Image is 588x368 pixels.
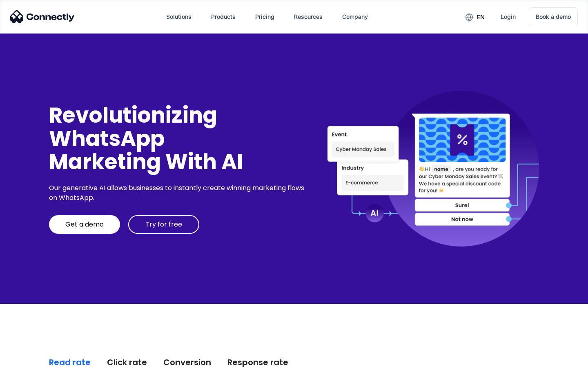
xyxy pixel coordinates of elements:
a: Try for free [128,215,199,234]
div: Our generative AI allows businesses to instantly create winning marketing flows on WhatsApp. [49,183,307,203]
img: Connectly Logo [10,10,75,23]
div: Pricing [255,11,274,22]
div: Read rate [49,357,91,368]
div: Get a demo [65,220,104,229]
a: Book a demo [529,7,578,26]
div: Resources [294,11,323,22]
a: Get a demo [49,215,120,234]
ul: Language list [16,354,49,365]
div: en [477,11,485,23]
a: Login [494,7,522,27]
div: Company [342,11,368,22]
div: Try for free [145,220,182,229]
div: Conversion [163,357,211,368]
div: Response rate [227,357,288,368]
div: Revolutionizing WhatsApp Marketing With AI [49,103,307,174]
a: Pricing [249,7,281,27]
div: Login [501,11,516,22]
div: Products [211,11,236,22]
div: Solutions [166,11,192,22]
div: Click rate [107,357,147,368]
aside: Language selected: English [8,354,49,365]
